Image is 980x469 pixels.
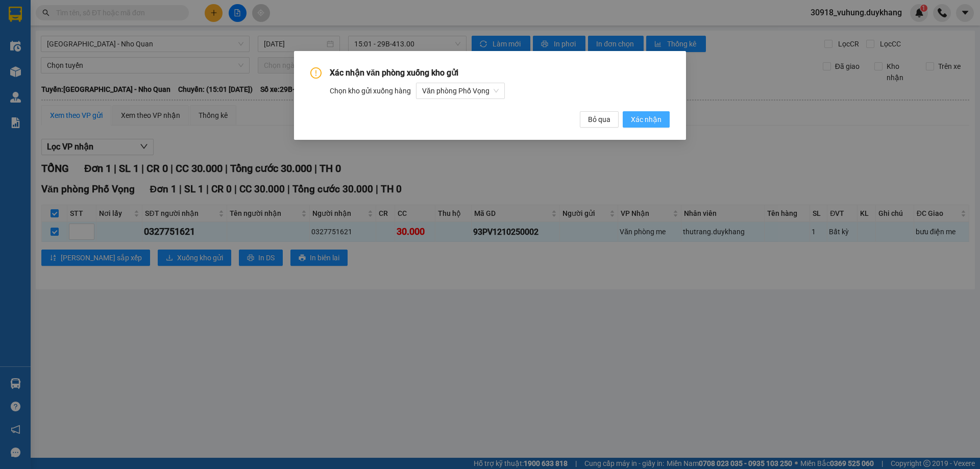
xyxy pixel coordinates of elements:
button: Bỏ qua [580,111,619,128]
span: Bỏ qua [588,114,610,125]
span: exclamation-circle [310,67,322,79]
button: Xác nhận [623,111,670,128]
div: Chọn kho gửi xuống hàng [330,83,670,99]
span: Xác nhận văn phòng xuống kho gửi [330,68,458,78]
span: Văn phòng Phố Vọng [422,83,499,98]
span: Xác nhận [631,114,661,125]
